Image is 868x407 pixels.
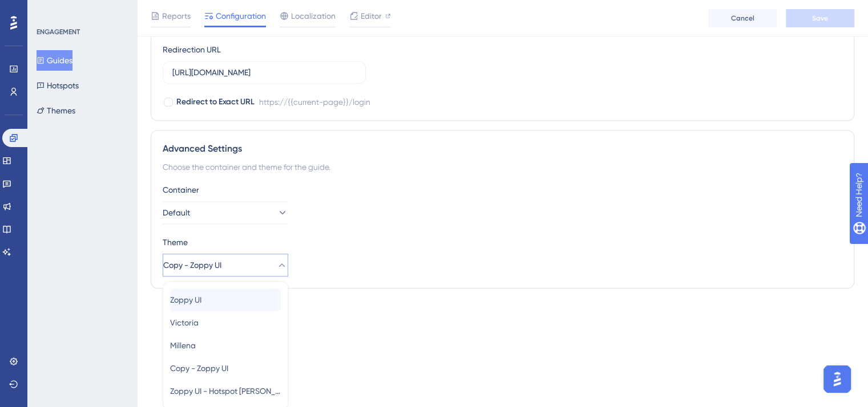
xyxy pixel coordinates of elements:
[163,183,842,197] div: Container
[163,142,842,156] div: Advanced Settings
[170,361,228,375] span: Copy - Zoppy UI
[163,160,842,174] div: Choose the container and theme for the guide.
[216,9,266,23] span: Configuration
[170,293,201,307] span: Zoppy UI
[163,258,221,272] span: Copy - Zoppy UI
[170,339,196,352] span: Millena
[172,66,356,79] input: https://www.example.com/
[361,9,382,23] span: Editor
[731,14,754,23] span: Cancel
[170,380,281,402] button: Zoppy UI - Hotspot [PERSON_NAME]
[259,95,370,109] div: https://{{current-page}}/login
[170,316,199,329] span: Victoria
[37,100,75,121] button: Themes
[37,50,72,71] button: Guides
[163,206,190,219] span: Default
[170,384,281,398] span: Zoppy UI - Hotspot [PERSON_NAME]
[176,95,255,109] span: Redirect to Exact URL
[812,14,828,23] span: Save
[163,254,288,276] button: Copy - Zoppy UI
[37,27,80,36] div: ENGAGEMENT
[820,362,854,396] iframe: UserGuiding AI Assistant Launcher
[162,9,191,23] span: Reports
[163,43,221,56] div: Redirection URL
[291,9,336,23] span: Localization
[708,9,777,27] button: Cancel
[170,334,281,357] button: Millena
[37,75,79,96] button: Hotspots
[170,357,281,380] button: Copy - Zoppy UI
[163,235,842,249] div: Theme
[170,311,281,334] button: Victoria
[786,9,854,27] button: Save
[163,201,288,224] button: Default
[170,288,281,311] button: Zoppy UI
[27,3,71,17] span: Need Help?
